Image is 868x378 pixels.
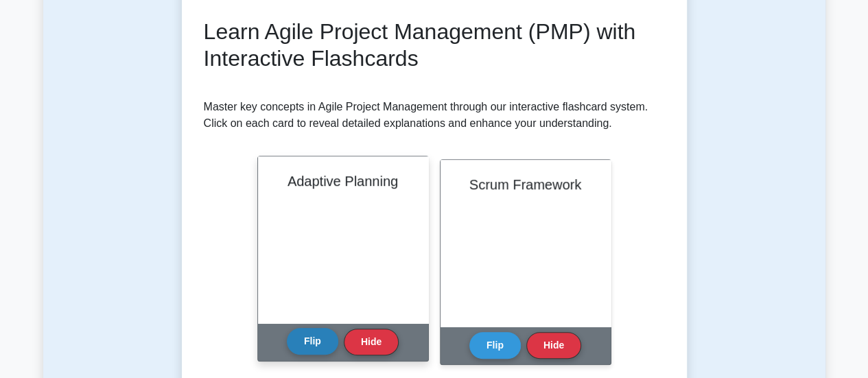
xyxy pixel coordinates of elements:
h2: Scrum Framework [457,176,594,193]
button: Flip [469,332,521,359]
h2: Learn Agile Project Management (PMP) with Interactive Flashcards [204,19,665,71]
p: Master key concepts in Agile Project Management through our interactive flashcard system. Click o... [204,99,665,132]
button: Hide [526,332,581,359]
h2: Adaptive Planning [274,173,412,189]
button: Flip [287,328,338,355]
button: Hide [344,329,399,355]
